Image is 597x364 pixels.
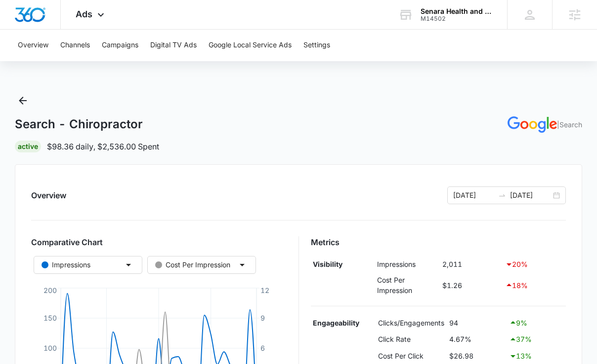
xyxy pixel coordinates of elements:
strong: Visibility [313,260,342,268]
tspan: 9 [260,314,265,322]
span: to [498,191,506,199]
div: Active [15,141,41,152]
h2: Overview [31,189,66,201]
div: 18 % [505,279,563,291]
tspan: 12 [260,286,269,294]
td: 94 [447,314,507,331]
span: Ads [76,9,92,19]
td: 2,011 [440,256,503,273]
div: 13 % [509,350,563,362]
td: Cost Per Impression [375,272,440,298]
button: Settings [303,30,330,61]
p: | Search [557,119,582,130]
td: Impressions [375,256,440,273]
strong: Engageability [313,319,359,327]
tspan: 150 [43,314,57,322]
button: Impressions [34,256,142,274]
div: Impressions [42,259,90,270]
p: $98.36 daily , $2,536.00 Spent [47,141,159,152]
button: Digital TV Ads [150,30,197,61]
button: Campaigns [102,30,138,61]
button: Cost Per Impression [147,256,256,274]
h3: Comparative Chart [31,236,286,248]
button: Google Local Service Ads [209,30,292,61]
h3: Metrics [311,236,566,248]
button: Back [15,93,31,109]
div: 9 % [509,317,563,328]
tspan: 200 [43,286,57,294]
div: Cost Per Impression [155,259,230,270]
span: swap-right [498,191,506,199]
button: Channels [60,30,90,61]
div: 20 % [505,258,563,270]
td: Clicks/Engagements [376,314,447,331]
td: $1.26 [440,272,503,298]
input: Start date [453,190,494,201]
td: Click Rate [376,331,447,348]
div: account name [421,7,493,15]
td: 4.67% [447,331,507,348]
button: Overview [18,30,48,61]
input: End date [510,190,551,201]
div: account id [421,15,493,22]
img: GOOGLE_ADS [508,116,557,133]
h1: Search - Chiropractor [15,117,143,132]
tspan: 100 [43,344,57,352]
tspan: 6 [260,344,265,352]
div: 37 % [509,333,563,345]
